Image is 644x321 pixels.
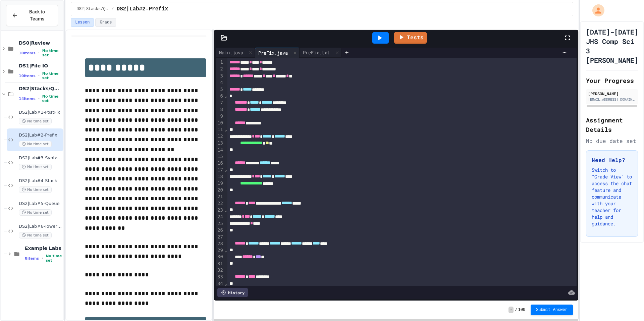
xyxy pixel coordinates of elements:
h2: Your Progress [586,76,638,85]
div: PreFix.java [255,49,291,56]
div: 3 [216,73,224,79]
span: DS2|Lab#2-Prefix [116,5,168,13]
div: 15 [216,153,224,160]
h1: [DATE]-[DATE] JHS Comp Sci 3 [PERSON_NAME] [586,27,638,65]
span: DS2|Lab#4-Stack [19,178,62,184]
span: No time set [19,232,52,238]
div: PreFix.java [255,48,300,58]
div: 14 [216,147,224,154]
div: PreFix.txt [300,49,333,56]
div: 25 [216,220,224,227]
div: 17 [216,167,224,173]
span: 10 items [19,74,36,78]
div: 26 [216,227,224,234]
div: 7 [216,100,224,106]
span: Fold line [224,248,227,253]
span: DS2|Stacks/Queues [19,86,62,92]
h2: Assignment Details [586,115,638,134]
div: 19 [216,180,224,187]
span: No time set [42,49,62,57]
div: Main.java [216,49,247,56]
span: DS0|Review [19,40,62,46]
span: No time set [42,71,62,80]
div: Main.java [216,48,255,58]
div: My Account [585,3,606,18]
span: Back to Teams [22,8,52,22]
span: No time set [19,186,52,193]
span: Fold line [224,207,227,213]
span: 100 [518,307,526,313]
div: 23 [216,207,224,214]
div: 29 [216,247,224,254]
div: 27 [216,234,224,240]
div: 1 [216,59,224,66]
span: No time set [19,209,52,216]
div: 12 [216,133,224,140]
span: DS2|Lab#3-Syntax Checker [19,155,62,161]
div: 9 [216,113,224,120]
div: 21 [216,194,224,200]
span: Fold line [224,167,227,172]
div: [PERSON_NAME] [588,91,636,97]
iframe: chat widget [588,265,637,293]
button: Lesson [71,18,94,27]
iframe: chat widget [616,294,637,314]
span: Example Labs [25,245,62,251]
span: • [38,96,40,101]
span: • [42,256,43,261]
span: - [508,307,514,313]
div: 18 [216,173,224,180]
span: / [111,6,114,12]
div: 16 [216,160,224,167]
span: / [515,307,517,313]
span: DS2|Lab#6-Tower of [GEOGRAPHIC_DATA](Extra Credit) [19,224,62,229]
button: Grade [95,18,116,27]
span: • [38,73,40,78]
span: DS2|Stacks/Queues [76,6,109,12]
span: 14 items [19,97,36,101]
span: No time set [19,118,52,124]
div: 28 [216,240,224,247]
div: 32 [216,267,224,274]
span: Fold line [224,127,227,132]
span: No time set [19,141,52,147]
span: 10 items [19,51,36,55]
div: 30 [216,254,224,260]
div: 6 [216,93,224,100]
span: • [38,50,40,56]
div: 20 [216,187,224,194]
span: Submit Answer [536,307,568,313]
div: 34 [216,280,224,287]
div: 31 [216,261,224,267]
h3: Need Help? [592,156,632,164]
button: Back to Teams [6,5,58,26]
div: 11 [216,126,224,133]
span: No time set [42,94,62,103]
div: 10 [216,120,224,126]
span: DS2|Lab#2-Prefix [19,132,62,138]
a: Tests [394,32,427,44]
div: 2 [216,66,224,72]
div: PreFix.txt [300,48,341,58]
span: DS2|Lab#1-PostFix [19,110,62,115]
div: 4 [216,79,224,86]
div: 8 [216,106,224,113]
span: No time set [46,254,62,263]
span: DS2|Lab#5-Queue [19,201,62,207]
span: Fold line [224,93,227,99]
div: History [217,288,248,297]
span: 8 items [25,256,39,261]
div: 22 [216,200,224,207]
div: 33 [216,274,224,280]
span: No time set [19,164,52,170]
div: 13 [216,140,224,147]
div: [EMAIL_ADDRESS][DOMAIN_NAME] [588,97,636,102]
div: No due date set [586,137,638,145]
span: DS1|File IO [19,63,62,69]
span: Fold line [224,281,227,286]
p: Switch to "Grade View" to access the chat feature and communicate with your teacher for help and ... [592,167,632,227]
button: Submit Answer [531,305,573,315]
div: 24 [216,214,224,220]
div: 5 [216,86,224,93]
